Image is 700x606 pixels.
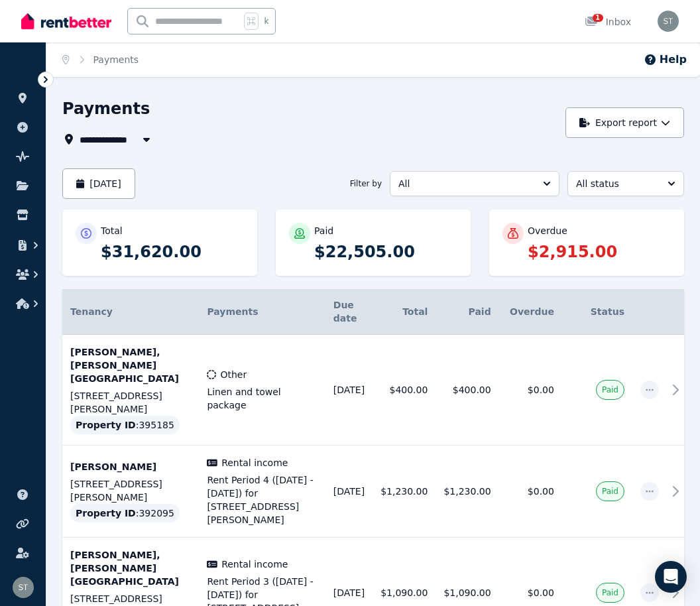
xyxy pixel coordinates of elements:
span: All [398,177,532,190]
p: [STREET_ADDRESS][PERSON_NAME] [70,389,191,416]
td: $1,230.00 [436,446,498,538]
img: Samantha Thomas [13,577,34,598]
img: Samantha Thomas [658,11,679,32]
p: [PERSON_NAME], [PERSON_NAME] [GEOGRAPHIC_DATA] [70,345,191,385]
p: [STREET_ADDRESS][PERSON_NAME] [70,477,191,504]
th: Overdue [499,289,562,335]
a: Payments [93,54,139,65]
button: Help [644,52,687,68]
div: Inbox [585,15,631,29]
span: Linen and towel package [207,385,317,412]
span: Property ID [76,418,136,432]
span: k [264,16,268,27]
td: $400.00 [373,335,436,446]
h1: Payments [62,98,150,119]
span: Filter by [350,178,382,189]
th: Status [562,289,632,335]
span: $0.00 [528,385,554,395]
th: Total [373,289,436,335]
p: Paid [314,224,333,237]
p: Total [101,224,123,237]
span: Payments [207,306,258,317]
span: $0.00 [528,486,554,497]
td: $1,230.00 [373,446,436,538]
span: Other [220,368,247,381]
p: Overdue [528,224,567,237]
span: All status [576,177,657,190]
p: $2,915.00 [528,241,671,263]
p: [PERSON_NAME], [PERSON_NAME] [GEOGRAPHIC_DATA] [70,548,191,588]
span: $0.00 [528,587,554,598]
div: Open Intercom Messenger [655,561,687,593]
td: [DATE] [325,446,373,538]
span: Property ID [76,507,136,520]
nav: Breadcrumb [46,42,154,77]
span: Rental income [221,456,288,469]
span: Paid [602,385,618,395]
th: Paid [436,289,498,335]
p: $22,505.00 [314,241,457,263]
img: RentBetter [21,11,111,31]
button: Export report [565,107,684,138]
span: Paid [602,486,618,497]
span: 1 [593,14,603,22]
button: All status [567,171,684,196]
button: All [390,171,559,196]
span: Paid [602,587,618,598]
p: [PERSON_NAME] [70,460,191,473]
button: [DATE] [62,168,135,199]
div: : 392095 [70,504,180,522]
p: $31,620.00 [101,241,244,263]
div: : 395185 [70,416,180,434]
span: Rent Period 4 ([DATE] - [DATE]) for [STREET_ADDRESS][PERSON_NAME] [207,473,317,526]
span: Rental income [221,558,288,571]
th: Due date [325,289,373,335]
td: $400.00 [436,335,498,446]
td: [DATE] [325,335,373,446]
th: Tenancy [62,289,199,335]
